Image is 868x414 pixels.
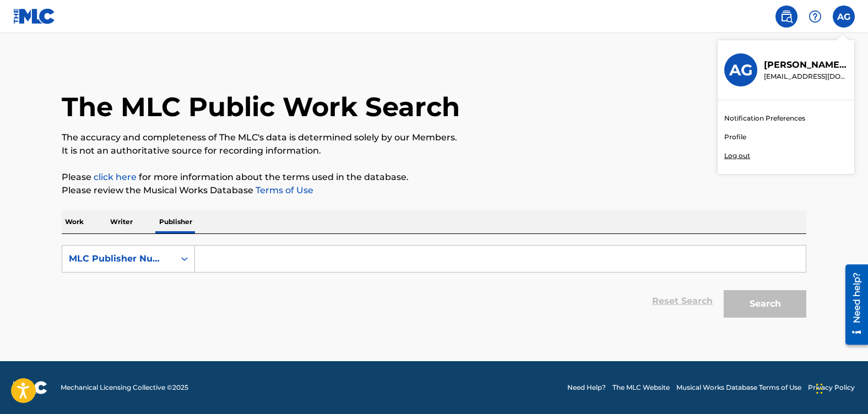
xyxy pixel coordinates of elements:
span: Mechanical Licensing Collective © 2025 [61,383,188,393]
img: help [809,10,822,23]
div: User Menu [833,6,855,28]
img: logo [13,381,47,394]
a: Need Help? [567,383,606,393]
img: MLC Logo [13,8,56,24]
iframe: Chat Widget [813,361,868,414]
form: Search Form [62,245,806,323]
p: The accuracy and completeness of The MLC's data is determined solely by our Members. [62,131,806,144]
p: Please review the Musical Works Database [62,184,806,197]
h3: AG [729,61,753,80]
a: Profile [724,132,746,142]
p: amazingdealsforall109@gmail.com [764,72,848,81]
p: Publisher [156,210,196,233]
a: Privacy Policy [808,383,855,393]
p: Please for more information about the terms used in the database. [62,171,806,184]
p: Writer [107,210,136,233]
a: Public Search [775,6,798,28]
iframe: Resource Center [837,260,868,348]
a: Terms of Use [253,185,313,195]
div: Drag [816,372,823,405]
p: Work [62,210,87,233]
p: Log out [724,151,750,161]
a: Notification Preferences [724,113,805,123]
div: Help [804,6,826,28]
div: MLC Publisher Number [69,252,168,265]
a: Musical Works Database Terms of Use [676,383,801,393]
p: It is not an authoritative source for recording information. [62,144,806,157]
a: click here [94,172,137,182]
h1: The MLC Public Work Search [62,90,460,123]
a: The MLC Website [612,383,670,393]
p: Anthony Guffian [764,58,848,72]
img: search [780,10,793,23]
